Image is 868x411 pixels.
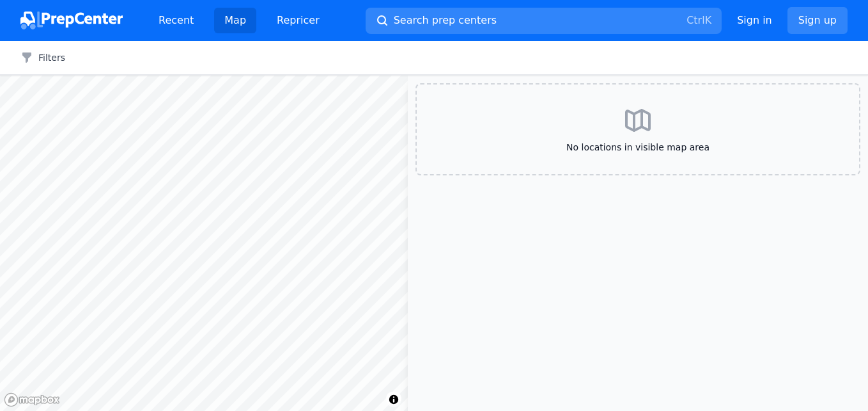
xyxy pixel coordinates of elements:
[737,13,772,28] a: Sign in
[787,7,848,34] a: Sign up
[394,13,497,28] span: Search prep centers
[386,392,401,407] button: Toggle attribution
[4,392,60,407] a: Mapbox logo
[267,8,330,33] a: Repricer
[705,14,712,26] kbd: K
[148,8,204,33] a: Recent
[686,14,704,26] kbd: Ctrl
[20,12,123,29] img: PrepCenter
[20,51,65,64] button: Filters
[214,8,256,33] a: Map
[366,8,722,34] button: Search prep centersCtrlK
[437,141,839,154] span: No locations in visible map area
